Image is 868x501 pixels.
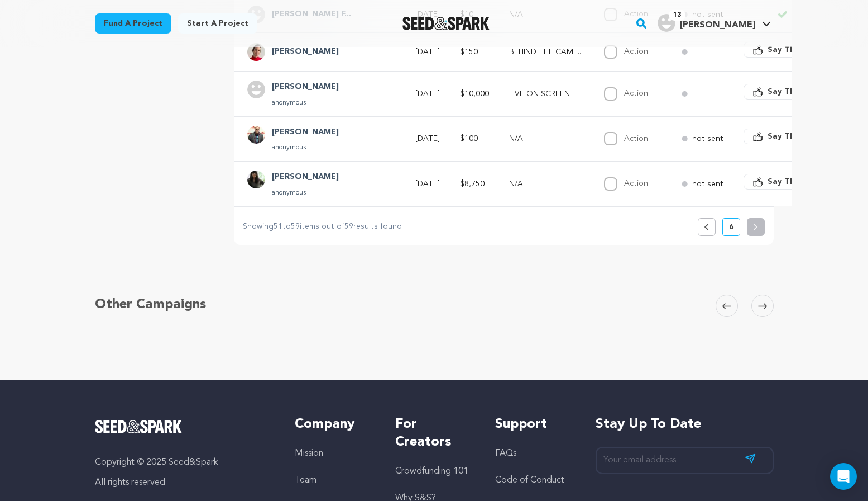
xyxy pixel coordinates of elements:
[658,14,755,32] div: Steve S.'s Profile
[509,88,584,100] p: LIVE ON SCREEN
[272,126,339,139] h4: Evan Haigh
[655,12,773,35] span: Steve S.'s Profile
[596,415,774,433] h5: Stay up to date
[272,188,339,197] p: anonymous
[415,178,440,190] p: [DATE]
[272,45,339,59] h4: Benj Welmond
[655,12,773,32] a: Steve S.'s Profile
[830,463,857,490] div: Open Intercom Messenger
[460,180,485,188] span: $8,750
[95,420,183,433] img: Seed&Spark Logo
[509,178,584,190] p: N/A
[247,43,265,61] img: Portrait%20v1.jpg
[495,415,573,433] h5: Support
[395,415,473,451] h5: For Creators
[596,447,774,474] input: Your email address
[95,476,273,489] p: All rights reserved
[744,174,822,190] button: Say Thanks
[744,129,822,144] button: Say Thanks
[95,420,273,433] a: Seed&Spark Homepage
[495,449,516,458] a: FAQs
[247,171,265,188] img: Mari%20Headshot%20Palm%20Springs%20IFF.jpg
[274,223,282,230] span: 51
[243,220,402,234] p: Showing to items out of results found
[272,98,339,107] p: anonymous
[722,218,740,236] button: 6
[509,133,584,144] p: N/A
[680,21,755,30] span: [PERSON_NAME]
[692,178,723,190] p: not sent
[247,81,265,98] img: user.png
[768,44,812,55] span: Say Thanks
[344,223,353,230] span: 59
[669,10,685,21] span: 13
[295,415,372,433] h5: Company
[692,133,723,144] p: not sent
[495,476,564,485] a: Code of Conduct
[415,88,440,100] p: [DATE]
[295,476,316,485] a: Team
[658,14,675,32] img: user.png
[624,135,648,143] label: Action
[509,46,584,58] p: BEHIND THE CAMERA
[729,221,733,233] p: 6
[178,13,257,34] a: Start a project
[247,126,265,144] img: IMG_0777.JPG
[624,48,648,55] label: Action
[768,131,812,142] span: Say Thanks
[402,17,490,30] img: Seed&Spark Logo Dark Mode
[624,179,648,187] label: Action
[624,89,648,97] label: Action
[460,135,478,143] span: $100
[272,143,339,152] p: anonymous
[460,48,478,56] span: $150
[744,84,822,100] button: Say Thanks
[744,42,822,58] button: Say Thanks
[295,449,323,458] a: Mission
[415,133,440,144] p: [DATE]
[272,171,339,184] h4: Mari Walker
[460,90,489,98] span: $10,000
[95,13,171,34] a: Fund a project
[768,86,812,97] span: Say Thanks
[95,295,206,315] h5: Other Campaigns
[402,17,490,30] a: Seed&Spark Homepage
[395,467,468,476] a: Crowdfunding 101
[768,176,812,187] span: Say Thanks
[95,456,273,469] p: Copyright © 2025 Seed&Spark
[291,223,300,230] span: 59
[272,81,339,94] h4: David W. Walker
[415,46,440,58] p: [DATE]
